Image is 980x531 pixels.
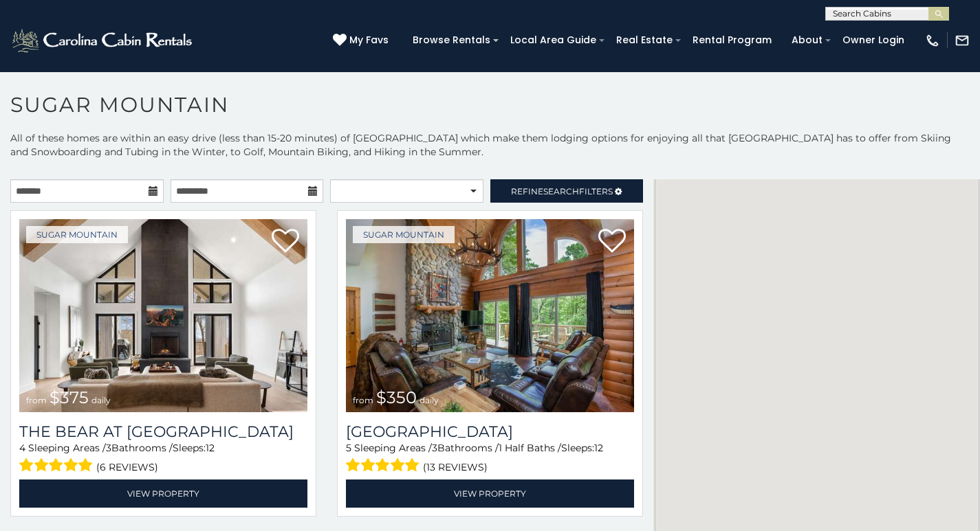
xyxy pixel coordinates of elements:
span: Refine Filters [511,186,613,196]
a: Owner Login [836,30,911,51]
span: $375 [50,387,89,407]
img: White-1-2.png [10,27,196,54]
span: from [26,395,47,405]
a: View Property [346,479,634,508]
img: 1714398141_thumbnail.jpeg [346,219,634,412]
span: 5 [346,442,351,454]
span: daily [91,395,111,405]
a: Real Estate [609,30,679,51]
a: Add to favorites [272,227,299,256]
span: $350 [376,387,417,407]
a: Sugar Mountain [26,226,128,243]
img: 1714387646_thumbnail.jpeg [19,219,307,412]
span: 12 [594,442,603,454]
h3: The Bear At Sugar Mountain [19,422,307,441]
h3: Grouse Moor Lodge [346,422,634,441]
a: The Bear At [GEOGRAPHIC_DATA] [19,422,307,441]
a: My Favs [333,33,392,48]
a: Add to favorites [598,227,626,256]
a: View Property [19,479,307,508]
span: Search [543,186,579,196]
a: [GEOGRAPHIC_DATA] [346,422,634,441]
div: Sleeping Areas / Bathrooms / Sleeps: [19,441,307,476]
span: from [353,395,373,405]
span: 4 [19,442,25,454]
a: RefineSearchFilters [490,179,644,203]
a: Rental Program [686,30,778,51]
img: mail-regular-white.png [955,33,970,48]
span: daily [420,395,439,405]
a: Local Area Guide [503,30,603,51]
span: My Favs [349,33,389,47]
span: 1 Half Baths / [499,442,561,454]
span: 3 [432,442,437,454]
a: Sugar Mountain [353,226,455,243]
div: Sleeping Areas / Bathrooms / Sleeps: [346,441,634,476]
a: from $350 daily [346,219,634,412]
span: (13 reviews) [423,458,488,476]
img: phone-regular-white.png [925,33,940,48]
a: About [785,30,829,51]
a: Browse Rentals [406,30,497,51]
a: from $375 daily [19,219,307,412]
span: 12 [206,442,215,454]
span: 3 [106,442,111,454]
span: (6 reviews) [96,458,158,476]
